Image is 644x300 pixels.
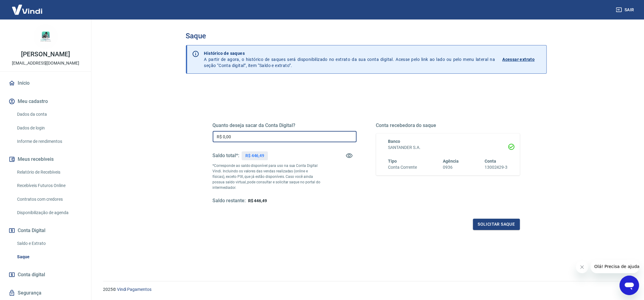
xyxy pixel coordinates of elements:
[103,286,629,293] p: 2025 ©
[12,60,79,66] p: [EMAIL_ADDRESS][DOMAIN_NAME]
[388,139,400,144] span: Banco
[376,122,520,129] h5: Conta recebedora do saque
[117,287,151,292] a: Vindi Pagamentos
[245,153,265,159] p: R$ 446,49
[485,164,508,171] h6: 13002429-3
[620,276,639,295] iframe: Botão para abrir a janela de mensagens
[213,198,246,204] h5: Saldo restante:
[7,286,84,300] a: Segurança
[15,108,84,121] a: Dados da conta
[473,219,520,230] button: Solicitar saque
[7,95,84,108] button: Meu cadastro
[213,163,321,190] p: *Corresponde ao saldo disponível para uso na sua Conta Digital Vindi. Incluindo os valores das ve...
[503,56,535,62] p: Acessar extrato
[485,159,496,164] span: Conta
[15,179,84,192] a: Recebíveis Futuros Online
[15,122,84,134] a: Dados de login
[576,261,588,273] iframe: Fechar mensagem
[443,159,459,164] span: Agência
[248,198,267,203] span: R$ 446,49
[615,4,637,16] button: Sair
[15,135,84,148] a: Informe de rendimentos
[213,153,239,159] h5: Saldo total*:
[15,237,84,250] a: Saldo e Extrato
[15,251,84,263] a: Saque
[204,50,495,56] p: Histórico de saques
[7,268,84,281] a: Conta digital
[15,206,84,219] a: Disponibilização de agenda
[388,159,397,164] span: Tipo
[15,193,84,206] a: Contratos com credores
[34,24,58,49] img: 05ab7263-a09e-433c-939c-41b569d985b7.jpeg
[213,122,357,129] h5: Quanto deseja sacar da Conta Digital?
[7,0,47,19] img: Vindi
[7,153,84,166] button: Meus recebíveis
[186,32,547,40] h3: Saque
[4,4,51,9] span: Olá! Precisa de ajuda?
[7,76,84,90] a: Início
[21,51,70,58] p: [PERSON_NAME]
[443,164,459,171] h6: 0936
[591,260,639,273] iframe: Mensagem da empresa
[503,50,542,69] a: Acessar extrato
[7,224,84,237] button: Conta Digital
[388,144,508,151] h6: SANTANDER S.A.
[15,166,84,178] a: Relatório de Recebíveis
[18,270,45,279] span: Conta digital
[204,50,495,69] p: A partir de agora, o histórico de saques será disponibilizado no extrato da sua conta digital. Ac...
[388,164,417,171] h6: Conta Corrente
